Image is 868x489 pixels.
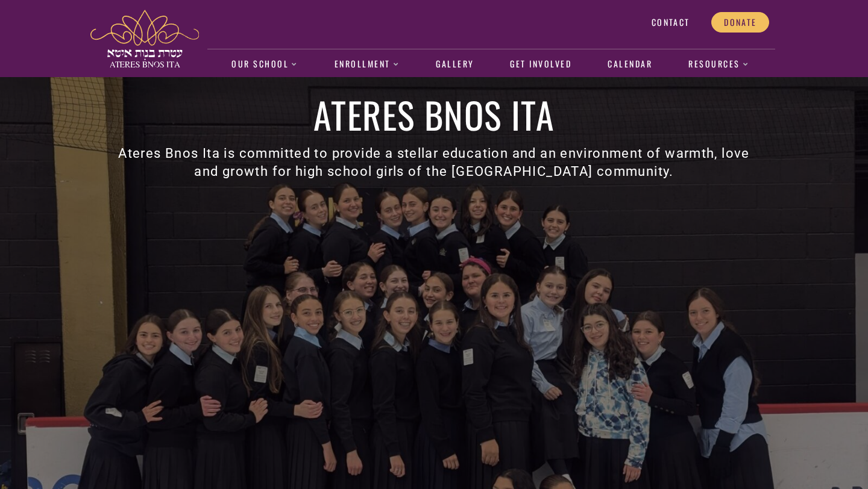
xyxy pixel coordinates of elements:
a: Contact [639,12,702,33]
a: Resources [682,51,756,78]
a: Enrollment [328,51,406,78]
h1: Ateres Bnos Ita [110,96,758,132]
span: Contact [652,17,690,28]
span: Donate [724,17,756,28]
a: Gallery [430,51,480,78]
img: ateres [90,10,199,67]
a: Donate [711,12,769,33]
a: Our School [225,51,304,78]
h3: Ateres Bnos Ita is committed to provide a stellar education and an environment of warmth, love an... [110,145,758,181]
a: Calendar [602,51,659,78]
a: Get Involved [504,51,578,78]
